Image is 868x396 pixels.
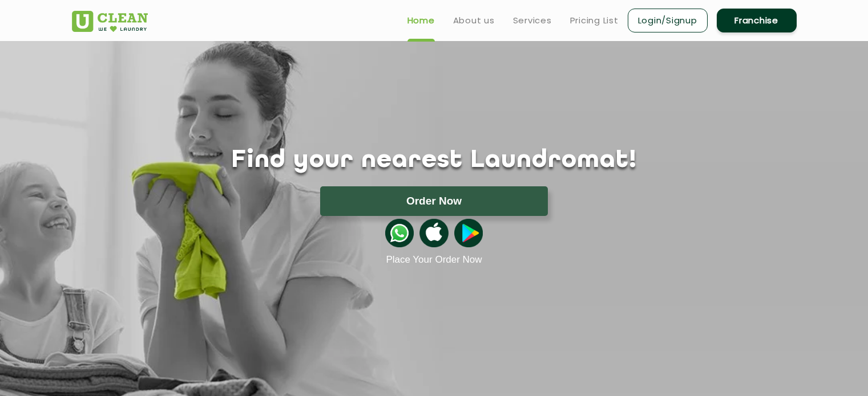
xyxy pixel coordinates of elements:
img: UClean Laundry and Dry Cleaning [72,11,148,32]
img: apple-icon.png [419,219,448,247]
button: Order Now [320,186,548,216]
a: Franchise [717,9,797,32]
a: Pricing List [570,14,619,27]
a: Services [513,14,552,27]
a: About us [453,14,495,27]
a: Login/Signup [628,9,708,32]
img: whatsappicon.png [385,219,414,247]
h1: Find your nearest Laundromat! [63,146,805,175]
img: playstoreicon.png [454,219,483,247]
a: Place Your Order Now [386,254,482,266]
a: Home [407,14,435,27]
